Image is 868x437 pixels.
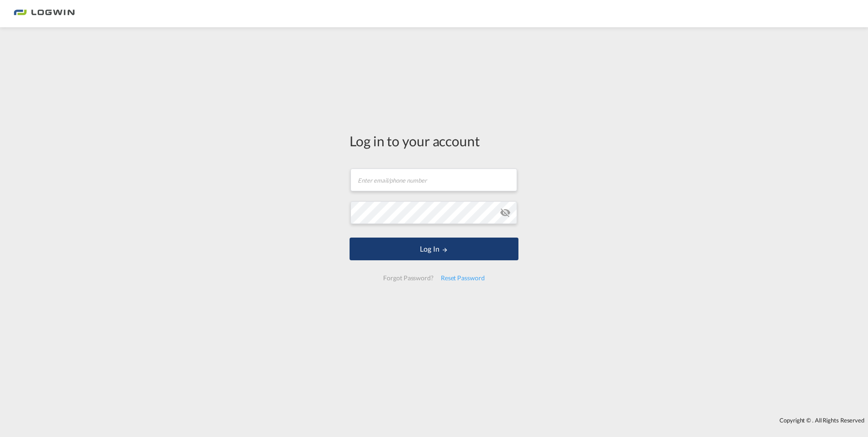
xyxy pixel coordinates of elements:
md-icon: icon-eye-off [500,207,511,218]
div: Reset Password [437,270,488,286]
div: Log in to your account [350,131,518,150]
input: Enter email/phone number [350,169,517,191]
button: LOGIN [350,238,518,260]
div: Forgot Password? [380,270,437,286]
img: bc73a0e0d8c111efacd525e4c8ad7d32.png [14,4,75,24]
